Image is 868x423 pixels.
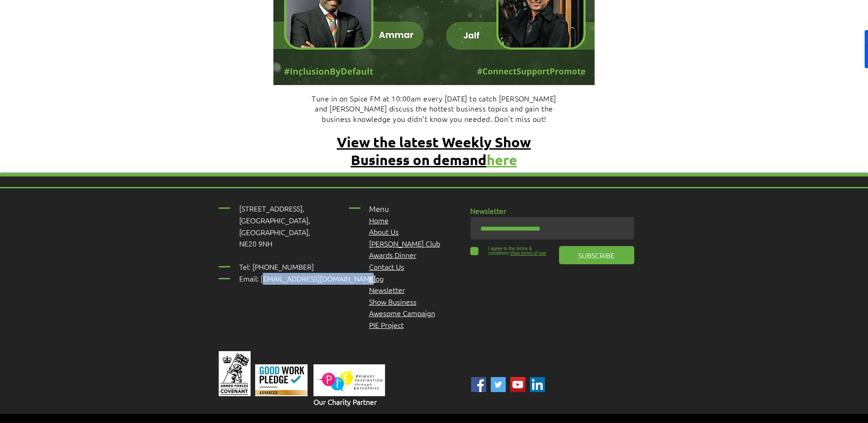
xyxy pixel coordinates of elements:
img: ABC [491,377,506,392]
span: I agree to the terms & conditions [488,246,532,256]
a: Show Business [369,297,416,307]
ul: Social Bar [471,377,545,392]
a: Home [369,215,389,225]
span: Tune in on Spice FM at 10:00am every [DATE] to catch [PERSON_NAME] and [PERSON_NAME] discuss the ... [312,93,556,124]
span: Tel: [PHONE_NUMBER] Email: [EMAIL_ADDRESS][DOMAIN_NAME] [239,262,376,283]
span: SUBSCRIBE [578,250,615,260]
span: View terms of use [510,251,546,256]
span: Awesome Campaign [369,308,435,318]
img: Linked In [530,377,545,392]
span: [STREET_ADDRESS], [239,203,304,213]
img: ABC [471,377,486,392]
span: Menu [369,204,389,214]
a: Newsletter [369,285,405,295]
span: Newsletter [470,206,506,216]
span: [GEOGRAPHIC_DATA], [239,215,310,225]
span: here [487,151,517,168]
img: YouTube [510,377,525,392]
a: PIE Project [369,320,404,330]
a: Awards Dinner [369,250,416,260]
a: About Us [369,227,399,237]
button: SUBSCRIBE [559,246,634,264]
a: View the latest Weekly Show Business on demandhere [337,133,531,168]
a: View terms of use [509,251,546,256]
span: NE20 9NH [239,238,272,248]
a: Contact Us [369,262,404,272]
a: Blog [369,273,384,283]
span: [GEOGRAPHIC_DATA], [239,227,310,237]
a: [PERSON_NAME] Club [369,238,440,248]
span: Our Charity Partner [313,397,377,407]
span: View the latest Weekly Show Business on demand [337,133,531,168]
